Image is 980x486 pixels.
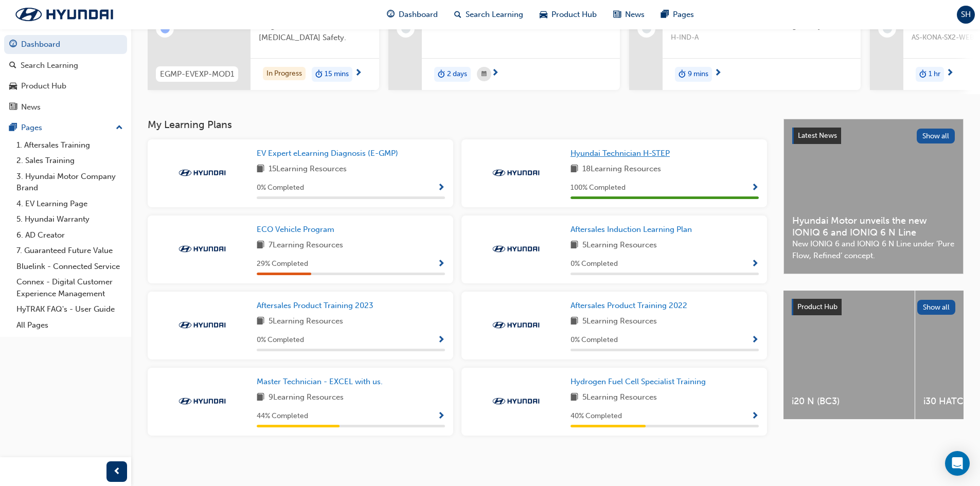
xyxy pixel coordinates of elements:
a: Aftersales Product Training 2023 [257,300,378,312]
span: News [625,9,645,21]
span: Hyundai Technician H-STEP [571,149,670,158]
span: book-icon [571,315,578,328]
button: Show Progress [437,182,445,194]
button: Show Progress [437,258,445,271]
span: pages-icon [661,8,669,21]
img: Trak [5,4,123,25]
span: 15 Learning Resources [269,163,347,176]
span: pages-icon [9,123,17,133]
button: Show Progress [437,410,445,423]
span: 5 Learning Resources [269,315,343,328]
span: up-icon [116,121,123,135]
span: Search Learning [466,9,523,21]
span: 0 % Completed [571,258,618,270]
a: All Pages [12,317,127,333]
a: HyTRAK FAQ's - User Guide [12,301,127,317]
span: next-icon [946,69,954,78]
div: Search Learning [21,60,78,71]
span: 18 Learning Resources [582,163,661,176]
span: book-icon [257,239,264,252]
span: guage-icon [387,8,395,21]
span: duration-icon [315,68,323,81]
img: Trak [488,168,544,178]
a: 5. Hyundai Warranty [12,211,127,227]
span: 1 hr [929,68,940,80]
span: next-icon [491,69,499,78]
span: Latest News [798,131,837,140]
a: Aftersales Product Training 2022 [571,300,691,312]
span: Pages [673,9,694,21]
a: search-iconSearch Learning [446,4,531,25]
span: SH [961,9,971,21]
span: 15 mins [325,68,349,80]
span: Show Progress [751,184,759,193]
div: Open Intercom Messenger [945,451,970,476]
a: Product HubShow all [792,299,955,315]
a: Hydrogen Fuel Cell Specialist Training [571,376,710,388]
a: Connex - Digital Customer Experience Management [12,274,127,301]
a: ECO Vehicle Program [257,224,338,236]
a: pages-iconPages [653,4,702,25]
span: Show Progress [437,336,445,345]
a: Bluelink - Connected Service [12,259,127,275]
span: Aftersales Induction Learning Plan [571,225,692,234]
span: next-icon [354,69,362,78]
span: Show Progress [437,412,445,421]
span: Hyundai Motor unveils the new IONIQ 6 and IONIQ 6 N Line [792,215,955,238]
a: 2. Sales Training [12,153,127,169]
span: Show Progress [751,336,759,345]
span: Show Progress [437,260,445,269]
a: News [4,98,127,117]
img: Trak [174,320,230,330]
span: 9 Learning Resources [269,391,344,404]
span: book-icon [571,239,578,252]
span: Aftersales Product Training 2022 [571,301,687,310]
a: i20 N (BC3) [783,291,915,419]
span: 7 Learning Resources [269,239,343,252]
button: Show Progress [751,182,759,194]
button: Show Progress [437,334,445,347]
a: 4. EV Learning Page [12,196,127,212]
span: next-icon [714,69,722,78]
span: 5 Learning Resources [582,239,657,252]
img: Trak [488,244,544,254]
span: news-icon [9,103,17,112]
span: Product Hub [551,9,597,21]
a: Latest NewsShow allHyundai Motor unveils the new IONIQ 6 and IONIQ 6 N LineNew IONIQ 6 and IONIQ ... [783,119,964,274]
img: Trak [174,244,230,254]
span: Show Progress [437,184,445,193]
span: book-icon [257,163,264,176]
a: 1. Aftersales Training [12,137,127,153]
a: news-iconNews [605,4,653,25]
span: New IONIQ 6 and IONIQ 6 N Line under ‘Pure Flow, Refined’ concept. [792,238,955,261]
img: Trak [174,168,230,178]
div: News [21,101,41,113]
button: Show Progress [751,334,759,347]
span: calendar-icon [482,68,487,81]
span: EGMP-EVEXP-MOD1 [160,68,234,80]
span: 40 % Completed [571,410,622,422]
span: car-icon [540,8,547,21]
span: 5 Learning Resources [582,391,657,404]
h3: My Learning Plans [148,119,767,131]
img: Trak [174,396,230,406]
span: Aftersales Product Training 2023 [257,301,373,310]
a: EV Expert eLearning Diagnosis (E-GMP) [257,148,402,159]
span: book-icon [571,391,578,404]
span: guage-icon [9,40,17,49]
span: Dashboard [399,9,438,21]
div: In Progress [263,67,306,81]
span: 9 mins [688,68,708,80]
a: Search Learning [4,56,127,75]
span: duration-icon [438,68,445,81]
a: 7. Guaranteed Future Value [12,243,127,259]
div: Product Hub [21,80,66,92]
a: 3. Hyundai Motor Company Brand [12,169,127,196]
span: Show Progress [751,260,759,269]
span: 5 Learning Resources [582,315,657,328]
button: SH [957,6,975,24]
button: Show all [917,300,956,315]
a: Aftersales Induction Learning Plan [571,224,696,236]
span: 2 days [447,68,467,80]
